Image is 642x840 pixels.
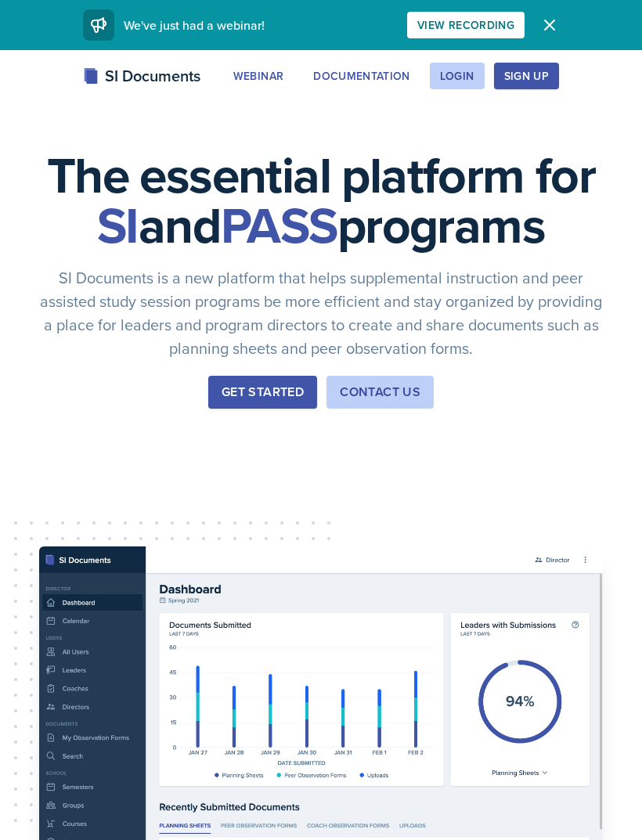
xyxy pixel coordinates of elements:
button: Contact Us [326,376,434,409]
button: Get Started [208,376,317,409]
div: Contact Us [340,383,420,402]
button: Webinar [223,63,294,89]
button: Documentation [303,63,420,89]
div: Documentation [313,70,410,82]
div: SI Documents [83,64,200,88]
button: Sign Up [494,63,559,89]
div: Login [440,70,474,82]
span: We've just had a webinar! [124,16,265,34]
div: View Recording [417,19,514,31]
button: View Recording [407,12,525,38]
button: Login [430,63,485,89]
div: Get Started [222,383,304,402]
div: Sign Up [504,70,549,82]
div: Webinar [233,70,283,82]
